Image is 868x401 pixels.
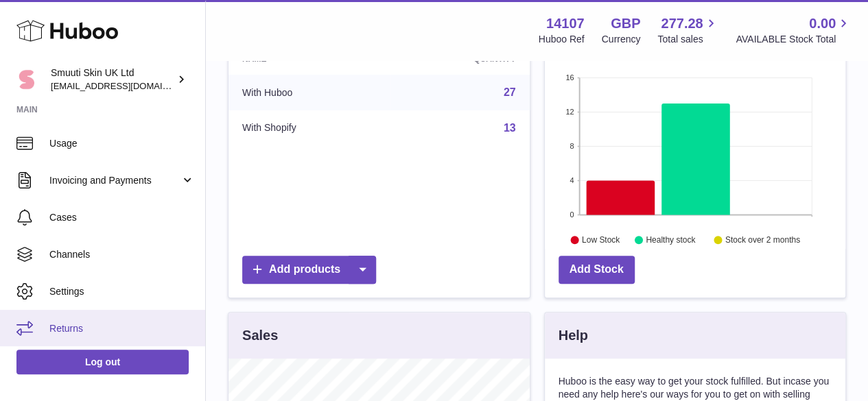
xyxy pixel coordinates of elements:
span: 0.00 [809,14,836,33]
span: Invoicing and Payments [49,174,180,187]
div: Currency [602,33,641,46]
text: Stock over 2 months [725,235,799,245]
text: 16 [565,73,574,82]
img: internalAdmin-14107@internal.huboo.com [16,69,37,90]
a: 277.28 Total sales [657,14,718,46]
text: 4 [570,176,574,184]
td: With Shopify [228,110,390,146]
strong: 14107 [546,14,585,33]
text: 8 [570,142,574,150]
text: Healthy stock [646,235,696,245]
text: 12 [565,108,574,116]
div: Smuuti Skin UK Ltd [51,66,174,93]
a: Add products [242,256,376,284]
text: 0 [570,210,574,219]
h3: Help [559,326,588,345]
a: Add Stock [559,256,635,284]
span: [EMAIL_ADDRESS][DOMAIN_NAME] [51,80,202,91]
h3: Sales [242,326,278,345]
td: With Huboo [228,75,390,110]
a: 0.00 AVAILABLE Stock Total [736,14,852,46]
span: AVAILABLE Stock Total [736,33,852,46]
span: Settings [49,285,195,298]
span: 277.28 [661,14,703,33]
span: Channels [49,248,195,261]
strong: GBP [611,14,640,33]
span: Total sales [657,33,718,46]
span: Cases [49,211,195,224]
a: 27 [504,86,516,98]
p: Huboo is the easy way to get your stock fulfilled. But incase you need any help here's our ways f... [559,375,832,401]
span: Usage [49,137,195,150]
text: Low Stock [581,235,620,245]
a: 13 [504,122,516,134]
span: Returns [49,322,195,335]
div: Huboo Ref [539,33,585,46]
a: Log out [16,350,189,374]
